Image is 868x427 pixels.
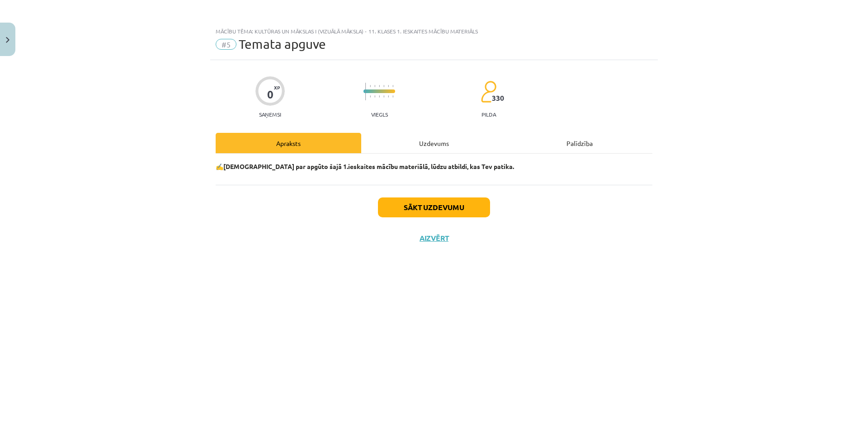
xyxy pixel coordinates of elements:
p: Saņemsi [255,111,285,117]
img: icon-short-line-57e1e144782c952c97e751825c79c345078a6d821885a25fce030b3d8c18986b.svg [374,95,375,98]
img: icon-short-line-57e1e144782c952c97e751825c79c345078a6d821885a25fce030b3d8c18986b.svg [370,85,371,87]
img: icon-short-line-57e1e144782c952c97e751825c79c345078a6d821885a25fce030b3d8c18986b.svg [388,95,389,98]
img: icon-short-line-57e1e144782c952c97e751825c79c345078a6d821885a25fce030b3d8c18986b.svg [392,85,393,87]
div: Uzdevums [361,133,507,153]
img: icon-long-line-d9ea69661e0d244f92f715978eff75569469978d946b2353a9bb055b3ed8787d.svg [365,83,366,100]
span: #5 [216,39,236,50]
p: ✍️ [216,162,652,171]
div: Palīdzība [507,133,652,153]
img: students-c634bb4e5e11cddfef0936a35e636f08e4e9abd3cc4e673bd6f9a4125e45ecb1.svg [481,80,496,103]
button: Sākt uzdevumu [378,197,490,217]
span: XP [274,85,280,90]
img: icon-short-line-57e1e144782c952c97e751825c79c345078a6d821885a25fce030b3d8c18986b.svg [370,95,371,98]
p: pilda [481,111,496,117]
img: icon-short-line-57e1e144782c952c97e751825c79c345078a6d821885a25fce030b3d8c18986b.svg [383,95,384,98]
b: [DEMOGRAPHIC_DATA] par apgūto šajā 1.ieskaites mācību materiālā, lūdzu atbildi, kas Tev patika. [223,162,514,170]
button: Aizvērt [417,234,451,243]
img: icon-close-lesson-0947bae3869378f0d4975bcd49f059093ad1ed9edebbc8119c70593378902aed.svg [6,37,9,43]
div: Apraksts [216,133,361,153]
img: icon-short-line-57e1e144782c952c97e751825c79c345078a6d821885a25fce030b3d8c18986b.svg [383,85,384,87]
div: 0 [267,88,274,101]
img: icon-short-line-57e1e144782c952c97e751825c79c345078a6d821885a25fce030b3d8c18986b.svg [388,85,389,87]
span: Temata apguve [239,37,326,52]
img: icon-short-line-57e1e144782c952c97e751825c79c345078a6d821885a25fce030b3d8c18986b.svg [374,85,375,87]
img: icon-short-line-57e1e144782c952c97e751825c79c345078a6d821885a25fce030b3d8c18986b.svg [379,85,380,87]
p: Viegls [371,111,388,117]
span: 330 [492,94,504,102]
img: icon-short-line-57e1e144782c952c97e751825c79c345078a6d821885a25fce030b3d8c18986b.svg [392,95,393,98]
img: icon-short-line-57e1e144782c952c97e751825c79c345078a6d821885a25fce030b3d8c18986b.svg [379,95,380,98]
div: Mācību tēma: Kultūras un mākslas i (vizuālā māksla) - 11. klases 1. ieskaites mācību materiāls [216,28,652,34]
